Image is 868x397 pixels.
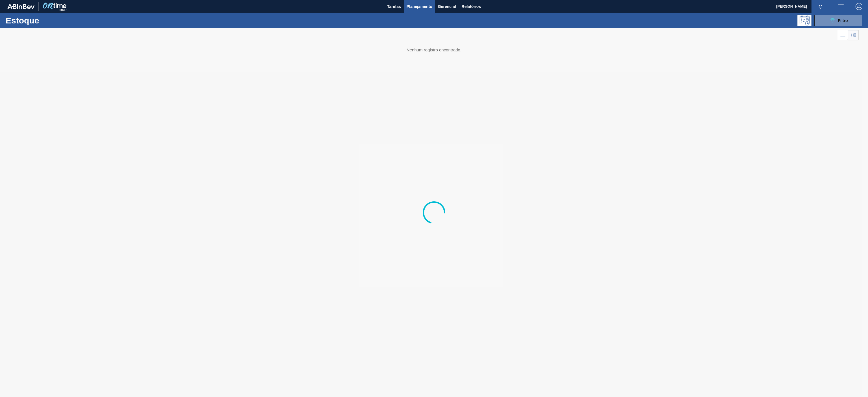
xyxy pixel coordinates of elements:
button: Notificações [811,3,830,10]
span: Planejamento [407,3,432,10]
span: Gerencial [438,3,456,10]
img: TNhmsLtSVTkK8tSr43FrP2fwEKptu5GPRR3wAAAABJRU5ErkJggg== [7,4,34,9]
span: Tarefas [387,3,401,10]
img: Logout [856,3,862,10]
button: Filtro [814,15,862,26]
h1: Estoque [6,17,96,24]
div: Pogramando: nenhum usuário selecionado [797,15,811,26]
span: Relatórios [462,3,481,10]
span: Filtro [838,18,848,23]
img: userActions [837,3,844,10]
